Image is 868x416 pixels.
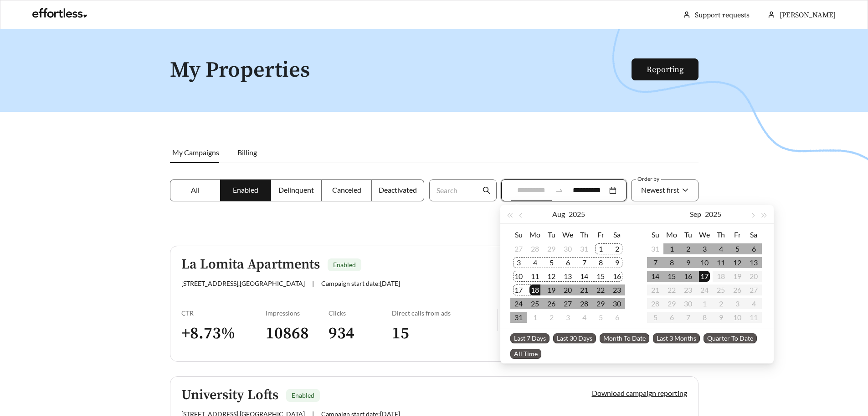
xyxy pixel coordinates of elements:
td: 2025-08-26 [543,297,560,311]
div: 6 [562,257,573,268]
span: swap-right [555,186,563,195]
span: Newest first [641,185,679,194]
div: 30 [562,243,573,254]
td: 2025-09-01 [527,311,543,324]
span: Month To Date [600,333,649,343]
div: 14 [650,271,661,282]
a: Download campaign reporting [592,389,687,397]
td: 2025-08-10 [510,269,527,283]
h3: 934 [329,323,392,344]
td: 2025-09-06 [745,242,762,256]
div: 1 [529,312,540,323]
div: 13 [748,257,759,268]
h5: University Lofts [181,388,278,403]
span: Last 30 Days [553,333,596,343]
td: 2025-07-29 [543,242,560,256]
div: 31 [650,243,661,254]
div: 12 [732,257,743,268]
h1: My Properties [170,58,632,83]
td: 2025-08-31 [647,242,663,256]
td: 2025-08-24 [510,297,527,311]
span: All [191,185,200,194]
div: 29 [546,243,557,254]
td: 2025-08-02 [609,242,625,256]
div: 7 [650,257,661,268]
td: 2025-08-18 [527,283,543,297]
a: La Lomita ApartmentsEnabled[STREET_ADDRESS],[GEOGRAPHIC_DATA]|Campaign start date:[DATE]Download ... [170,246,699,362]
td: 2025-07-31 [576,242,592,256]
button: 2025 [705,205,721,223]
div: Clicks [329,309,392,317]
div: 31 [579,243,590,254]
td: 2025-08-14 [576,269,592,283]
h3: 10868 [266,323,329,344]
span: Deactivated [379,185,417,194]
div: 12 [546,271,557,282]
button: Reporting [632,58,699,80]
button: 2025 [569,205,585,223]
td: 2025-08-12 [543,269,560,283]
td: 2025-08-16 [609,269,625,283]
td: 2025-08-03 [510,256,527,269]
div: 3 [562,312,573,323]
div: 1 [595,243,606,254]
th: Tu [543,227,560,242]
td: 2025-09-10 [696,256,713,269]
th: Fr [592,227,609,242]
div: 5 [595,312,606,323]
div: 19 [546,284,557,295]
div: 25 [529,298,540,309]
div: 4 [715,243,726,254]
div: 5 [546,257,557,268]
span: Enabled [292,391,314,399]
div: 2 [611,243,622,254]
span: | [312,279,314,287]
div: 27 [562,298,573,309]
span: [PERSON_NAME] [780,11,836,20]
td: 2025-08-01 [592,242,609,256]
td: 2025-09-07 [647,256,663,269]
td: 2025-09-05 [592,311,609,324]
span: Last 3 Months [653,333,700,343]
td: 2025-08-15 [592,269,609,283]
div: 9 [683,257,693,268]
td: 2025-08-29 [592,297,609,311]
div: CTR [181,309,266,317]
div: 6 [748,243,759,254]
a: Support requests [695,11,750,20]
td: 2025-07-30 [560,242,576,256]
div: 23 [611,284,622,295]
td: 2025-09-03 [696,242,713,256]
div: 20 [562,284,573,295]
th: Mo [663,227,680,242]
div: 22 [595,284,606,295]
span: Billing [237,148,257,157]
td: 2025-08-05 [543,256,560,269]
div: 24 [513,298,524,309]
div: 9 [611,257,622,268]
a: Reporting [647,64,683,75]
div: Direct calls from ads [392,309,497,317]
span: [STREET_ADDRESS] , [GEOGRAPHIC_DATA] [181,279,305,287]
td: 2025-09-05 [729,242,745,256]
td: 2025-07-28 [527,242,543,256]
div: 8 [666,257,677,268]
th: Mo [527,227,543,242]
div: 10 [699,257,710,268]
div: 26 [546,298,557,309]
td: 2025-09-12 [729,256,745,269]
td: 2025-09-03 [560,311,576,324]
span: Quarter To Date [704,333,757,343]
td: 2025-08-22 [592,283,609,297]
div: 17 [513,284,524,295]
td: 2025-09-08 [663,256,680,269]
div: 2 [546,312,557,323]
td: 2025-08-25 [527,297,543,311]
td: 2025-09-15 [663,269,680,283]
td: 2025-09-06 [609,311,625,324]
div: 30 [611,298,622,309]
td: 2025-08-08 [592,256,609,269]
div: 10 [513,271,524,282]
td: 2025-08-28 [576,297,592,311]
div: 4 [579,312,590,323]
